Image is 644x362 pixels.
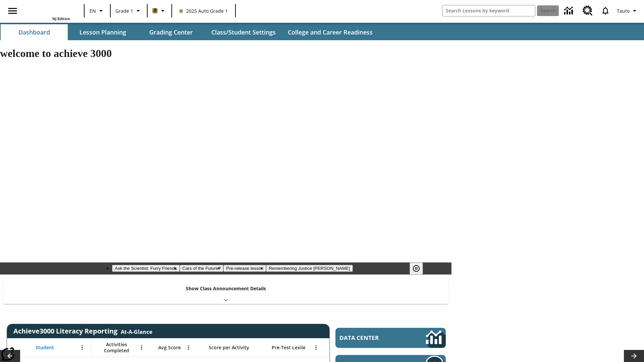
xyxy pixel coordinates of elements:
span: Activities Completed [94,342,139,354]
span: B [154,6,157,15]
span: Avg Score [158,345,181,351]
button: Dashboard [1,24,68,40]
button: Slide 2 Cars of the Future? [180,265,224,272]
a: Notifications [597,2,614,19]
span: Student [36,345,54,351]
a: Resource Center, Will open in new tab [579,2,597,20]
button: Open Menu [137,343,147,353]
span: Grade 1 [115,7,133,14]
button: Slide 3 Pre-release lesson [223,265,266,272]
div: Show Class Announcement Details [3,281,448,304]
button: Boost Class color is light brown. Change class color [150,5,169,17]
button: Lesson carousel, Next [624,350,644,362]
div: Home [26,2,70,21]
p: Show Class Announcement Details [186,285,266,292]
button: Profile/Settings [614,5,641,17]
button: Open side menu [3,1,22,21]
span: EN [90,7,96,14]
button: College and Career Readiness [282,24,378,40]
button: Slide 1 Ask the Scientist: Furry Friends [112,265,179,272]
span: NJ Edition [52,16,70,21]
span: Score per Activity [209,345,249,351]
button: Open Menu [183,343,194,353]
button: Open Menu [311,343,321,353]
button: Slide 4 Remembering Justice O'Connor [266,265,353,272]
button: Grade: Grade 1, Select a grade [113,5,145,17]
button: Language: EN, Select a language [87,5,108,17]
a: Data Center [560,2,579,20]
span: Pre-Test Lexile [272,345,306,351]
a: Home [26,3,70,16]
button: Lesson Planning [69,24,136,40]
div: At-A-Glance [121,327,152,336]
button: Pause [410,262,423,275]
button: Grading Center [138,24,205,40]
span: 2025 Auto Grade 1 [179,7,228,14]
div: Pause [410,262,430,275]
button: Open Menu [77,343,87,353]
button: Class/Student Settings [206,24,281,40]
span: Achieve3000 Literacy Reporting [13,326,152,336]
a: Data Center [335,328,446,348]
input: search field [442,5,535,16]
span: Tauto [617,7,630,14]
span: Data Center [339,334,403,342]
